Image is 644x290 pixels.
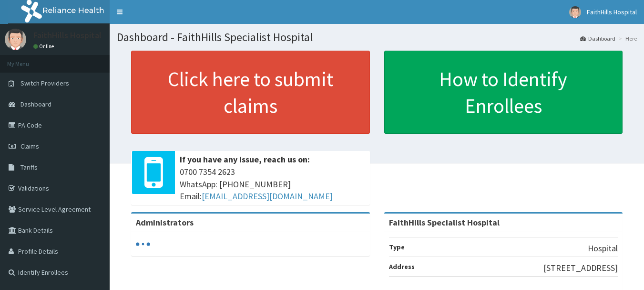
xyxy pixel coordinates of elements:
span: Claims [20,142,39,150]
li: Here [616,34,637,43]
a: Click here to submit claims [131,51,370,134]
span: Dashboard [20,100,51,108]
a: [EMAIL_ADDRESS][DOMAIN_NAME] [202,191,333,202]
p: Hospital [588,242,618,255]
svg: audio-loading [136,237,150,251]
b: If you have any issue, reach us on: [180,154,310,165]
a: Dashboard [580,34,615,43]
strong: FaithHills Specialist Hospital [389,217,500,228]
img: User Image [569,6,581,18]
b: Type [389,243,405,251]
span: Tariffs [20,163,38,172]
a: How to Identify Enrollees [384,51,623,134]
h1: Dashboard - FaithHills Specialist Hospital [117,31,637,43]
a: Online [33,43,56,50]
b: Administrators [136,217,194,228]
p: [STREET_ADDRESS] [543,262,618,274]
span: FaithHills Hospital [587,8,637,16]
span: Switch Providers [20,79,69,87]
img: User Image [5,29,26,50]
p: FaithHills Hospital [33,31,102,40]
span: 0700 7354 2623 WhatsApp: [PHONE_NUMBER] Email: [180,166,365,203]
b: Address [389,262,415,271]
